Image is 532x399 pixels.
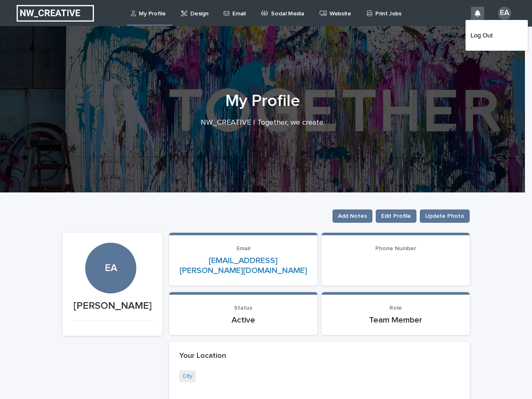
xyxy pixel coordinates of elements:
[376,209,416,223] button: Edit Profile
[332,315,460,325] p: Team Member
[236,246,250,251] span: Email
[375,246,416,251] span: Phone Number
[182,372,192,381] a: City
[179,315,308,325] p: Active
[420,209,470,223] button: Update Photo
[381,212,411,220] span: Edit Profile
[470,28,523,42] a: Log Out
[338,212,367,220] span: Add Notes
[180,256,307,275] a: [EMAIL_ADDRESS][PERSON_NAME][DOMAIN_NAME]
[85,212,136,274] div: EA
[96,118,429,128] p: NW_CREATIVE | Together, we create.
[59,91,466,111] h1: My Profile
[425,212,464,220] span: Update Photo
[179,352,226,361] h2: Your Location
[72,300,153,312] p: [PERSON_NAME]
[332,209,372,223] button: Add Notes
[389,305,402,311] span: Role
[234,305,252,311] span: Status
